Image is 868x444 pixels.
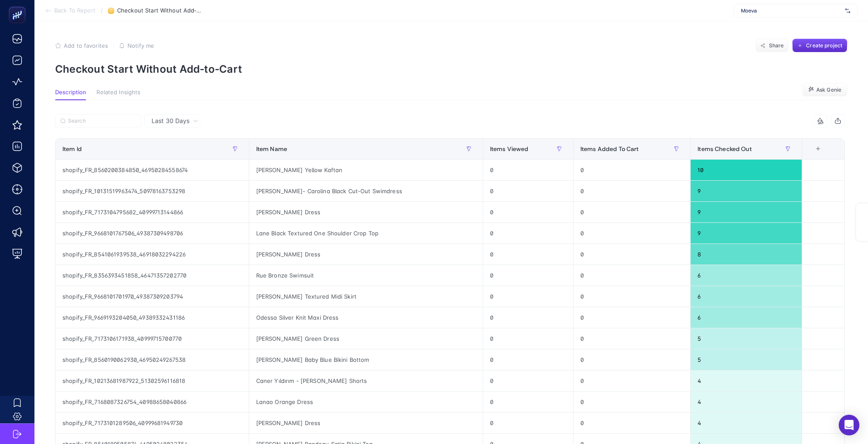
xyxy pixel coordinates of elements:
[483,349,573,370] div: 0
[490,145,529,152] span: Items Viewed
[769,42,784,49] span: Share
[56,223,249,244] div: shopify_FR_9668101767506_49387309498706
[117,7,203,14] span: Checkout Start Without Add‑to‑Cart
[810,145,826,152] div: +
[573,349,690,370] div: 0
[96,89,140,96] span: Related Insights
[483,160,573,180] div: 0
[249,244,483,265] div: [PERSON_NAME] Dress
[249,286,483,307] div: [PERSON_NAME] Textured Midi Skirt
[573,413,690,433] div: 0
[802,83,847,97] button: Ask Genie
[256,145,287,152] span: Item Name
[249,328,483,349] div: [PERSON_NAME] Green Dress
[56,413,249,433] div: shopify_FR_7173101289506_40999681949730
[55,89,86,96] span: Description
[62,145,82,152] span: Item Id
[573,392,690,412] div: 0
[249,160,483,180] div: [PERSON_NAME] Yellow Kaftan
[249,370,483,391] div: Caner Yıldırım - [PERSON_NAME] Shorts
[573,223,690,244] div: 0
[55,42,108,49] button: Add to favorites
[483,223,573,244] div: 0
[54,7,96,14] span: Back To Report
[691,160,802,180] div: 10
[56,160,249,180] div: shopify_FR_8560200384850_46950284558674
[806,42,842,49] span: Create project
[483,286,573,307] div: 0
[483,181,573,201] div: 0
[573,370,690,391] div: 0
[573,328,690,349] div: 0
[249,181,483,201] div: [PERSON_NAME]- Carolina Black Cut-Out Swimdress
[691,244,802,265] div: 8
[483,265,573,286] div: 0
[691,413,802,433] div: 4
[691,223,802,244] div: 9
[483,413,573,433] div: 0
[691,181,802,201] div: 9
[755,39,789,52] button: Share
[839,415,859,435] div: Open Intercom Messenger
[56,307,249,328] div: shopify_FR_9669193204050_49389332431186
[101,7,103,14] span: /
[55,63,847,75] p: Checkout Start Without Add‑to‑Cart
[56,244,249,265] div: shopify_FR_8541061939538_46918032294226
[55,89,86,100] button: Description
[809,145,816,164] div: 5 items selected
[573,202,690,222] div: 0
[249,202,483,222] div: [PERSON_NAME] Dress
[56,392,249,412] div: shopify_FR_7168087326754_40988658040866
[741,7,842,14] span: Moeva
[56,349,249,370] div: shopify_FR_8560190062930_46950249267538
[56,202,249,222] div: shopify_FR_7173104795682_40999713144866
[64,42,108,49] span: Add to favorites
[691,265,802,286] div: 6
[249,265,483,286] div: Rue Bronze Swimsuit
[56,328,249,349] div: shopify_FR_7173106171938_40999715700770
[573,160,690,180] div: 0
[483,307,573,328] div: 0
[56,370,249,391] div: shopify_FR_10213681987922_51302596116818
[483,202,573,222] div: 0
[483,244,573,265] div: 0
[56,265,249,286] div: shopify_FR_8356393451858_46471357202770
[573,307,690,328] div: 0
[691,286,802,307] div: 6
[573,265,690,286] div: 0
[249,413,483,433] div: [PERSON_NAME] Dress
[691,202,802,222] div: 9
[152,117,189,125] span: Last 30 Days
[249,223,483,244] div: Lane Black Textured One Shoulder Crop Top
[573,181,690,201] div: 0
[691,349,802,370] div: 5
[573,244,690,265] div: 0
[127,42,154,49] span: Notify me
[845,6,850,15] img: svg%3e
[691,307,802,328] div: 6
[68,118,136,124] input: Search
[580,145,639,152] span: Items Added To Cart
[792,39,847,52] button: Create project
[56,181,249,201] div: shopify_FR_10131519963474_50978163753298
[483,370,573,391] div: 0
[483,328,573,349] div: 0
[697,145,751,152] span: Items Checked Out
[96,89,140,100] button: Related Insights
[691,392,802,412] div: 4
[691,328,802,349] div: 5
[249,349,483,370] div: [PERSON_NAME] Baby Blue Bikini Bottom
[691,370,802,391] div: 4
[249,307,483,328] div: Odessa Silver Knit Maxi Dress
[56,286,249,307] div: shopify_FR_9668101701970_49387309203794
[483,392,573,412] div: 0
[249,392,483,412] div: Lanao Orange Dress
[816,86,841,93] span: Ask Genie
[573,286,690,307] div: 0
[119,42,154,49] button: Notify me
